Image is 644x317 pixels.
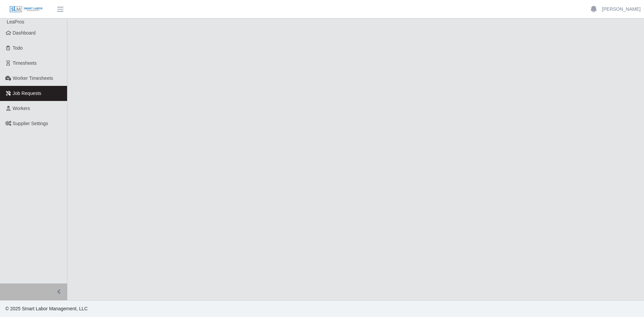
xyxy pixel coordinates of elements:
[13,106,30,111] span: Workers
[9,6,43,13] img: SLM Logo
[13,121,48,126] span: Supplier Settings
[5,306,88,311] span: © 2025 Smart Labor Management, LLC
[602,6,641,13] a: [PERSON_NAME]
[13,30,36,36] span: Dashboard
[13,91,42,96] span: Job Requests
[13,75,53,81] span: Worker Timesheets
[7,19,24,24] span: LeaPros
[13,60,37,66] span: Timesheets
[13,45,23,51] span: Todo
